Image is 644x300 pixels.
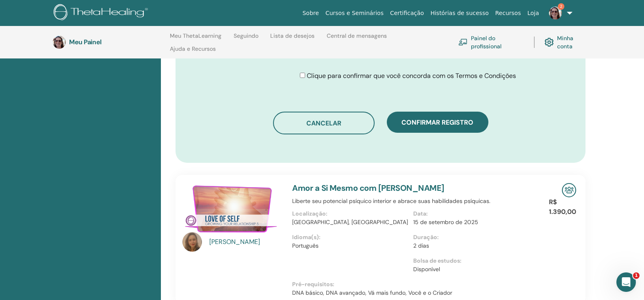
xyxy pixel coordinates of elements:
[413,257,462,264] font: Bolsa de estudos:
[182,183,282,235] img: Amor a si mesmo
[413,210,428,217] font: Data:
[544,36,554,49] img: cog.svg
[458,33,524,51] a: Painel do profissional
[292,242,319,249] font: Português
[292,281,334,288] font: Pré-requisitos:
[471,35,501,50] font: Painel do profissional
[560,4,562,9] font: 2
[170,32,221,39] font: Meu ThetaLearning
[292,210,327,217] font: Localização:
[182,232,202,252] img: default.jpg
[234,32,258,39] font: Seguindo
[234,32,258,45] a: Seguindo
[270,32,314,39] font: Lista de desejos
[306,119,341,127] font: Cancelar
[549,6,562,19] img: default.jpg
[327,32,387,45] a: Central de mensagens
[292,218,408,226] font: [GEOGRAPHIC_DATA], [GEOGRAPHIC_DATA]
[413,218,478,226] font: 15 de setembro de 2025
[307,71,516,80] font: Clique para confirmar que você concorda com os Termos e Condições
[557,35,573,50] font: Minha conta
[387,112,488,133] button: Confirmar registro
[299,6,322,21] a: Sobre
[544,33,588,51] a: Minha conta
[492,6,524,21] a: Recursos
[170,32,221,45] a: Meu ThetaLearning
[387,6,427,21] a: Certificação
[401,118,473,127] font: Confirmar registro
[562,183,576,197] img: Seminário Presencial
[292,233,321,241] font: Idioma(s):
[54,4,151,22] img: logo.png
[209,237,260,246] font: [PERSON_NAME]
[390,10,424,16] font: Certificação
[458,39,468,45] img: chalkboard-teacher.svg
[413,265,440,273] font: Disponível
[413,242,429,249] font: 2 dias
[616,272,636,292] iframe: Chat ao vivo do Intercom
[302,10,319,16] font: Sobre
[495,10,521,16] font: Recursos
[635,273,638,278] font: 1
[292,183,444,193] a: Amor a Si Mesmo com [PERSON_NAME]
[170,45,216,58] a: Ajuda e Recursos
[524,6,542,21] a: Loja
[325,10,384,16] font: Cursos e Seminários
[292,197,490,205] font: Liberte seu potencial psíquico interior e abrace suas habilidades psíquicas.
[270,32,314,45] a: Lista de desejos
[430,10,488,16] font: Histórias de sucesso
[427,6,492,21] a: Histórias de sucesso
[549,198,576,216] font: R$ 1.390,00
[527,10,539,16] font: Loja
[322,6,387,21] a: Cursos e Seminários
[209,237,284,247] a: [PERSON_NAME]
[413,233,439,241] font: Duração:
[327,32,387,39] font: Central de mensagens
[53,36,66,49] img: default.jpg
[292,289,452,296] font: DNA básico, DNA avançado, Vá mais fundo, Você e o Criador
[170,45,216,52] font: Ajuda e Recursos
[69,38,102,46] font: Meu Painel
[273,112,375,134] button: Cancelar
